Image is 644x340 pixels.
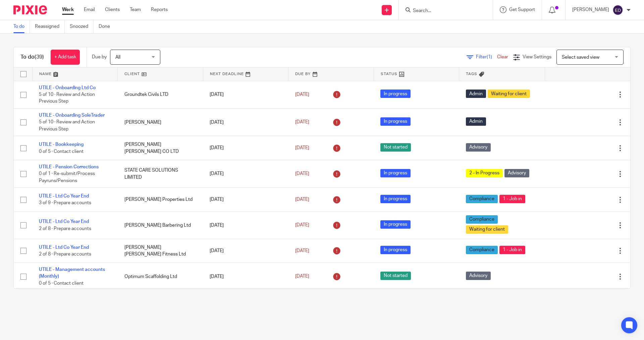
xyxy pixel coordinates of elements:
[39,194,89,199] a: UTILE - Ltd Co Year End
[118,108,203,136] td: [PERSON_NAME]
[476,55,497,59] span: Filter
[39,281,84,286] span: 0 of 5 · Contact client
[203,188,288,212] td: [DATE]
[572,6,609,13] p: [PERSON_NAME]
[612,5,623,15] img: svg%3E
[39,267,105,279] a: UTILE - Management accounts (Monthly)
[118,136,203,160] td: [PERSON_NAME] [PERSON_NAME] CO LTD
[39,113,105,118] a: UTILE - Onboarding SoleTrader
[466,246,498,254] span: Compliance
[39,86,96,90] a: UTILE - Onboarding Ltd Co
[295,120,309,125] span: [DATE]
[466,143,491,152] span: Advisory
[115,55,120,60] span: All
[487,55,492,59] span: (1)
[39,165,99,169] a: UTILE - Pension Corrections
[39,252,91,257] span: 2 of 8 · Prepare accounts
[118,81,203,108] td: Groundtek Civils LTD
[13,20,30,33] a: To do
[13,5,47,14] img: Pixie
[203,160,288,187] td: [DATE]
[509,7,535,12] span: Get Support
[295,248,309,253] span: [DATE]
[295,274,309,279] span: [DATE]
[497,55,508,59] a: Clear
[35,54,44,60] span: (39)
[412,8,473,14] input: Search
[562,55,599,60] span: Select saved view
[39,226,91,231] span: 2 of 8 · Prepare accounts
[39,142,84,147] a: UTILE - Bookkeeping
[35,20,65,33] a: Reassigned
[99,20,115,33] a: Done
[380,272,411,280] span: Not started
[380,195,411,203] span: In progress
[466,117,486,126] span: Admin
[118,160,203,187] td: STATE CARE SOLUTIONS LIMITED
[62,6,74,13] a: Work
[295,92,309,97] span: [DATE]
[20,54,44,61] h1: To do
[51,50,80,65] a: + Add task
[380,90,411,98] span: In progress
[39,171,95,183] span: 0 of 1 · Re-submit/Process Payruns/Pensions
[39,219,89,224] a: UTILE - Ltd Co Year End
[39,120,95,132] span: 5 of 10 · Review and Action Previous Step
[295,171,309,176] span: [DATE]
[523,55,551,59] span: View Settings
[380,143,411,152] span: Not started
[466,195,498,203] span: Compliance
[118,239,203,263] td: [PERSON_NAME] [PERSON_NAME] Fitness Ltd
[203,239,288,263] td: [DATE]
[130,6,141,13] a: Team
[295,197,309,202] span: [DATE]
[203,263,288,290] td: [DATE]
[504,169,529,177] span: Advisory
[118,212,203,239] td: [PERSON_NAME] Barbering Ltd
[92,54,107,60] p: Due by
[380,246,411,254] span: In progress
[499,195,525,203] span: 1 - Job in
[39,245,89,250] a: UTILE - Ltd Co Year End
[466,215,498,224] span: Compliance
[151,6,168,13] a: Reports
[380,220,411,229] span: In progress
[380,117,411,126] span: In progress
[499,246,525,254] span: 1 - Job in
[466,272,491,280] span: Advisory
[84,6,95,13] a: Email
[488,90,530,98] span: Waiting for client
[39,201,91,206] span: 3 of 9 · Prepare accounts
[295,223,309,228] span: [DATE]
[203,81,288,108] td: [DATE]
[295,146,309,150] span: [DATE]
[105,6,120,13] a: Clients
[118,263,203,290] td: Optimum Scaffolding Ltd
[466,225,508,234] span: Waiting for client
[466,72,477,76] span: Tags
[203,136,288,160] td: [DATE]
[70,20,94,33] a: Snoozed
[203,108,288,136] td: [DATE]
[203,212,288,239] td: [DATE]
[118,188,203,212] td: [PERSON_NAME] Properties Ltd
[466,90,486,98] span: Admin
[39,92,95,104] span: 5 of 10 · Review and Action Previous Step
[466,169,503,177] span: 2 - In Progress
[380,169,411,177] span: In progress
[39,149,84,154] span: 0 of 5 · Contact client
